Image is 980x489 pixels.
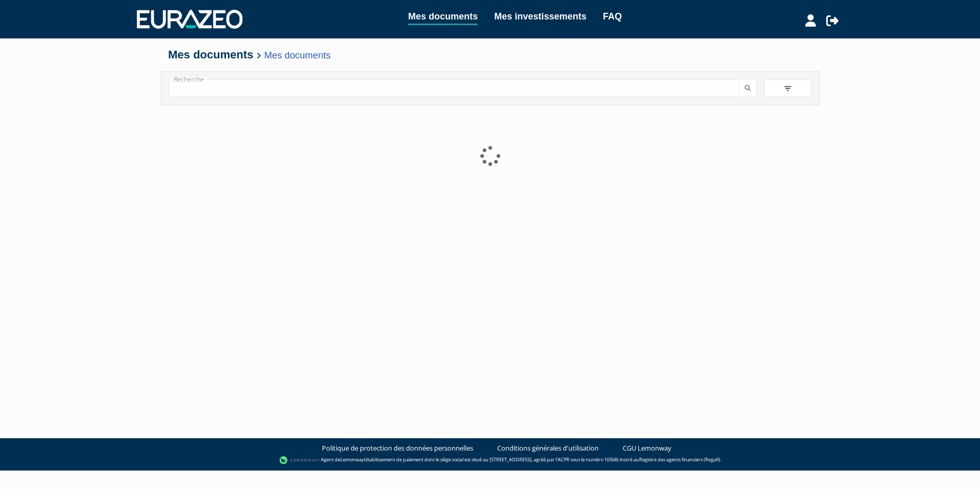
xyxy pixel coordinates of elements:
[168,49,812,61] h4: Mes documents
[783,84,792,93] img: filter.svg
[10,455,970,465] div: - Agent de (établissement de paiement dont le siège social est situé au [STREET_ADDRESS], agréé p...
[137,10,242,28] img: 1732889491-logotype_eurazeo_blanc_rvb.png
[340,457,364,463] a: Lemonway
[264,50,331,60] a: Mes documents
[603,9,622,24] a: FAQ
[169,79,740,96] input: Recherche
[279,455,319,465] img: logo-lemonway.png
[322,443,473,453] a: Politique de protection des données personnelles
[494,9,586,24] a: Mes investissements
[408,9,478,25] a: Mes documents
[623,443,671,453] a: CGU Lemonway
[639,457,720,463] a: Registre des agents financiers (Regafi)
[497,443,599,453] a: Conditions générales d'utilisation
